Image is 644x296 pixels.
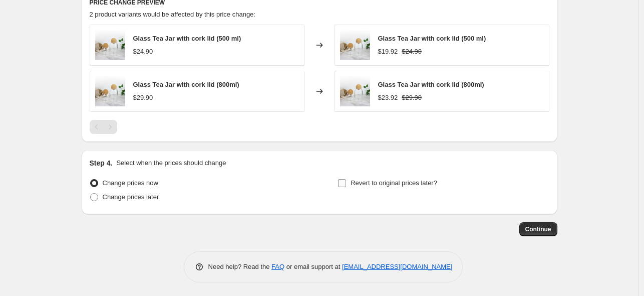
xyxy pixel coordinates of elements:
[378,35,486,42] span: Glass Tea Jar with cork lid (500 ml)
[342,263,452,270] a: [EMAIL_ADDRESS][DOMAIN_NAME]
[378,47,398,57] div: $19.92
[525,225,551,233] span: Continue
[95,30,125,60] img: Emp_Jar_-1_80x.jpg
[95,76,125,106] img: Emp_Jar_-1_80x.jpg
[271,263,284,270] a: FAQ
[133,47,153,57] div: $24.90
[378,93,398,103] div: $23.92
[351,179,437,187] span: Revert to original prices later?
[340,76,370,106] img: Emp_Jar_-1_80x.jpg
[103,179,158,187] span: Change prices now
[133,81,239,88] span: Glass Tea Jar with cork lid (800ml)
[340,30,370,60] img: Emp_Jar_-1_80x.jpg
[402,93,422,103] strike: $29.90
[208,263,272,270] span: Need help? Read the
[284,263,342,270] span: or email support at
[90,11,255,18] span: 2 product variants would be affected by this price change:
[90,158,113,168] h2: Step 4.
[103,193,159,201] span: Change prices later
[133,93,153,103] div: $29.90
[90,120,117,134] nav: Pagination
[133,35,241,42] span: Glass Tea Jar with cork lid (500 ml)
[519,222,557,236] button: Continue
[378,81,484,88] span: Glass Tea Jar with cork lid (800ml)
[116,158,226,168] p: Select when the prices should change
[402,47,422,57] strike: $24.90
